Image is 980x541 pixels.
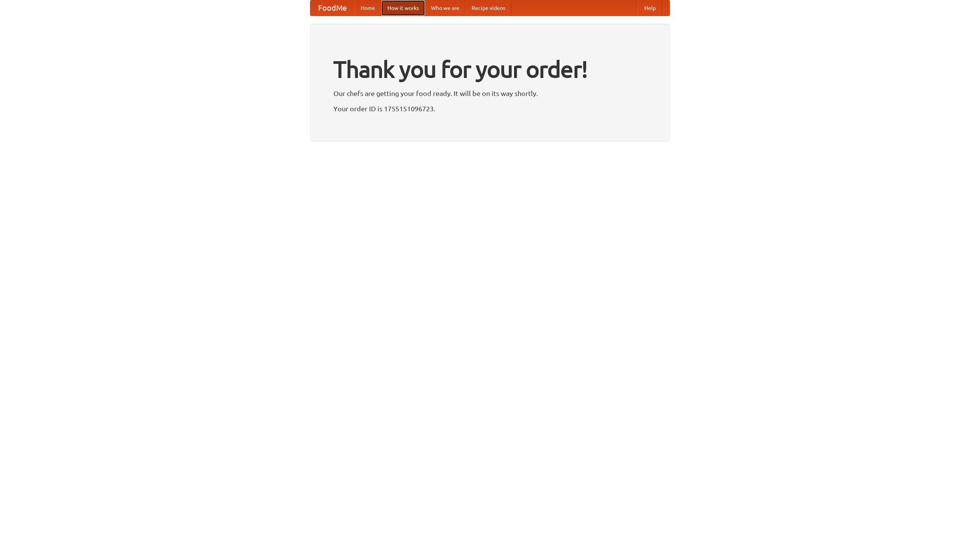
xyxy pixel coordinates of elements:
[354,0,381,16] a: Home
[465,0,511,16] a: Recipe videos
[638,0,662,16] a: Help
[333,51,647,88] h1: Thank you for your order!
[425,0,465,16] a: Who we are
[333,88,647,99] p: Our chefs are getting your food ready. It will be on its way shortly.
[310,0,354,16] a: FoodMe
[333,103,647,114] p: Your order ID is 1755151096723.
[381,0,425,16] a: How it works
